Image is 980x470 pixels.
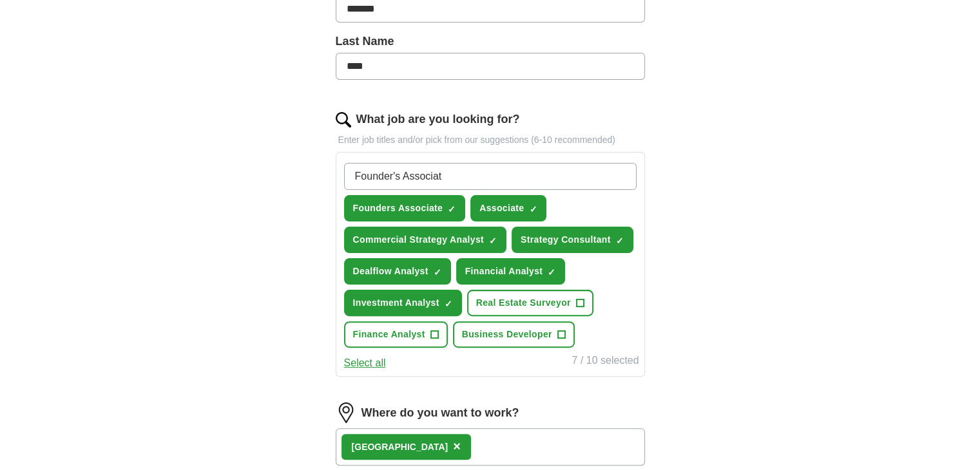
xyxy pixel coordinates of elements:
button: Real Estate Surveyor [467,290,593,316]
button: Commercial Strategy Analyst✓ [344,227,506,253]
span: Real Estate Surveyor [476,296,571,310]
span: Investment Analyst [353,296,439,310]
span: Business Developer [462,328,552,341]
input: Type a job title and press enter [344,163,637,190]
span: ✓ [489,236,497,246]
button: Associate✓ [470,195,546,221]
span: Strategy Consultant [521,233,611,247]
label: Where do you want to work? [361,404,519,422]
button: × [453,437,461,456]
span: ✓ [548,267,555,277]
button: Financial Analyst✓ [456,258,566,285]
span: Finance Analyst [353,328,425,341]
div: [GEOGRAPHIC_DATA] [352,440,448,454]
span: ✓ [448,204,456,214]
span: Financial Analyst [465,265,543,278]
span: ✓ [616,236,624,246]
span: ✓ [445,299,452,309]
span: Commercial Strategy Analyst [353,233,484,247]
img: location.png [336,402,356,423]
button: Business Developer [453,321,575,348]
button: Dealflow Analyst✓ [344,258,451,285]
span: Founders Associate [353,202,443,215]
div: 7 / 10 selected [572,353,639,371]
button: Strategy Consultant✓ [512,227,633,253]
button: Investment Analyst✓ [344,290,462,316]
button: Select all [344,355,386,371]
span: × [453,439,461,453]
p: Enter job titles and/or pick from our suggestions (6-10 recommended) [336,133,645,147]
span: ✓ [529,204,537,214]
span: Dealflow Analyst [353,265,428,278]
label: Last Name [336,33,645,50]
button: Finance Analyst [344,321,448,348]
span: Associate [479,202,524,215]
img: search.png [336,112,351,127]
label: What job are you looking for? [356,111,520,128]
button: Founders Associate✓ [344,195,466,221]
span: ✓ [434,267,441,277]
